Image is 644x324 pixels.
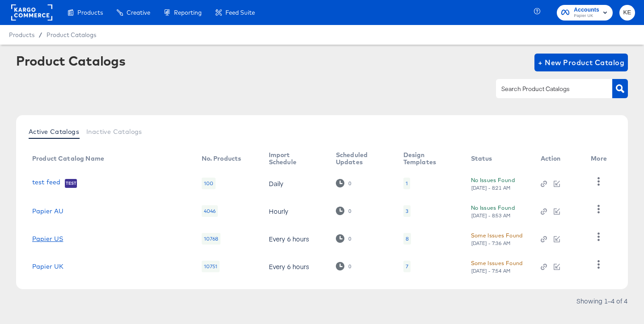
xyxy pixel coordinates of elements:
input: Search Product Catalogs [500,84,595,94]
div: 10768 [202,233,221,245]
div: 100 [202,178,216,189]
div: 3 [403,205,411,217]
a: Papier US [32,235,63,242]
div: Showing 1–4 of 4 [576,298,628,304]
div: 4046 [202,205,218,217]
div: 7 [403,261,411,272]
a: Papier AU [32,208,64,215]
th: Status [464,148,534,170]
td: Every 6 hours [262,225,329,253]
button: AccountsPapier UK [557,5,613,21]
div: Design Templates [403,151,453,166]
div: 7 [406,263,408,270]
span: Inactive Catalogs [86,128,142,135]
div: Some Issues Found [471,258,523,268]
span: Reporting [174,9,202,16]
div: 0 [336,262,352,270]
div: 10751 [202,261,220,272]
td: Daily [262,170,329,197]
span: Active Catalogs [29,128,79,135]
a: Papier UK [32,263,64,270]
button: + New Product Catalog [534,54,628,71]
span: Test [65,180,77,187]
div: [DATE] - 7:54 AM [471,268,511,274]
span: + New Product Catalog [538,56,624,69]
span: Feed Suite [225,9,255,16]
div: 0 [348,263,352,270]
div: 3 [406,208,408,215]
div: 0 [336,207,352,215]
div: 1 [406,180,408,187]
div: 0 [348,236,352,242]
span: Products [9,31,34,38]
th: Action [534,148,584,170]
div: 0 [348,208,352,214]
span: Accounts [574,5,599,15]
span: Products [77,9,103,16]
a: Product Catalogs [47,31,96,38]
div: 8 [406,235,409,242]
div: 1 [403,178,410,189]
div: Product Catalog Name [32,155,104,162]
div: Import Schedule [269,151,318,166]
button: Some Issues Found[DATE] - 7:36 AM [471,231,523,246]
div: Some Issues Found [471,231,523,240]
div: Product Catalogs [16,54,125,68]
div: 0 [348,180,352,187]
div: [DATE] - 7:36 AM [471,240,511,246]
a: test feed [32,179,60,187]
div: No. Products [202,155,241,162]
div: Scheduled Updates [336,151,386,166]
span: Creative [127,9,150,16]
button: Some Issues Found[DATE] - 7:54 AM [471,258,523,274]
div: 8 [403,233,411,245]
div: 0 [336,179,352,187]
button: KE [619,5,635,21]
span: / [34,31,47,38]
th: More [584,148,618,170]
span: Papier UK [574,12,599,20]
td: Hourly [262,197,329,225]
div: 0 [336,234,352,243]
span: KE [623,8,631,18]
td: Every 6 hours [262,253,329,280]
